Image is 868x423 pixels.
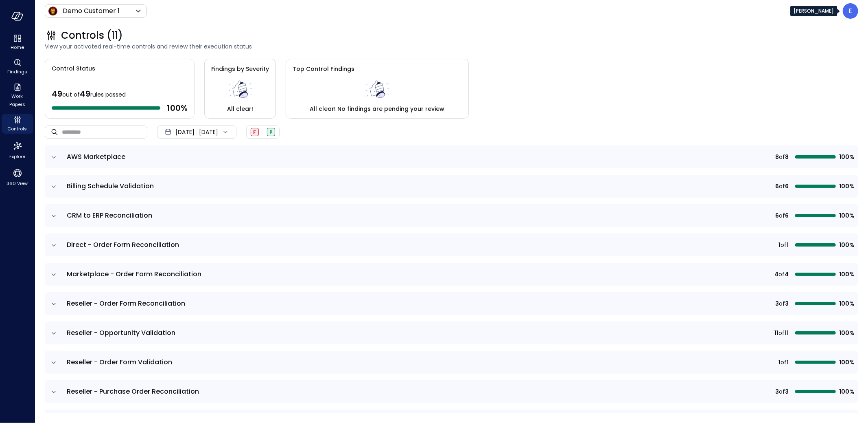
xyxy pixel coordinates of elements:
[787,240,789,249] span: 1
[790,6,837,16] div: [PERSON_NAME]
[269,129,273,136] span: P
[293,65,354,73] span: Top Control Findings
[785,211,789,220] span: 6
[67,299,185,308] span: Reseller - Order Form Reconciliation
[787,358,789,367] span: 1
[67,328,175,337] span: Reseller - Opportunity Validation
[175,128,195,137] span: [DATE]
[839,152,853,161] span: 100%
[67,387,199,396] span: Reseller - Purchase Order Reconciliation
[50,271,58,279] button: expand row
[781,240,787,249] span: of
[62,90,80,99] span: out of
[839,358,853,367] span: 100%
[2,114,33,134] div: Controls
[839,270,853,279] span: 100%
[50,300,58,308] button: expand row
[254,129,256,136] span: F
[227,104,253,113] span: All clear!
[211,65,269,73] span: Findings by Severity
[67,240,179,249] span: Direct - Order Form Reconciliation
[779,211,785,220] span: of
[839,240,853,249] span: 100%
[839,182,853,191] span: 100%
[2,33,33,52] div: Home
[50,212,58,220] button: expand row
[5,92,30,108] span: Work Papers
[67,357,172,367] span: Reseller - Order Form Validation
[778,358,781,367] span: 1
[2,166,33,188] div: 360 View
[849,6,853,16] p: E
[839,387,853,396] span: 100%
[50,388,58,396] button: expand row
[45,42,858,51] span: View your activated real-time controls and review their execution status
[785,387,789,396] span: 3
[779,299,785,308] span: of
[779,387,785,396] span: of
[839,211,853,220] span: 100%
[67,211,152,220] span: CRM to ERP Reconciliation
[67,181,154,191] span: Billing Schedule Validation
[67,269,201,279] span: Marketplace - Order Form Reconciliation
[775,152,779,161] span: 8
[52,88,62,99] span: 49
[48,6,58,16] img: Icon
[45,59,95,73] span: Control Status
[90,90,126,99] span: rules passed
[779,152,785,161] span: of
[785,299,789,308] span: 3
[785,328,789,337] span: 11
[8,125,27,133] span: Controls
[67,152,125,161] span: AWS Marketplace
[50,153,58,161] button: expand row
[775,387,779,396] span: 3
[839,328,853,337] span: 100%
[2,139,33,161] div: Explore
[11,43,24,51] span: Home
[843,3,858,19] div: Eleanor Yehudai
[50,241,58,249] button: expand row
[2,57,33,77] div: Findings
[63,6,120,16] p: Demo Customer 1
[775,182,779,191] span: 6
[785,152,789,161] span: 8
[267,128,275,136] div: Passed
[778,328,785,337] span: of
[778,240,781,249] span: 1
[9,152,25,161] span: Explore
[785,182,789,191] span: 6
[167,103,188,113] span: 100 %
[775,299,779,308] span: 3
[774,328,778,337] span: 11
[785,270,789,279] span: 4
[775,211,779,220] span: 6
[80,88,90,99] span: 49
[779,182,785,191] span: of
[7,179,28,187] span: 360 View
[61,29,123,42] span: Controls (11)
[7,68,27,76] span: Findings
[2,82,33,109] div: Work Papers
[778,270,785,279] span: of
[50,183,58,191] button: expand row
[839,299,853,308] span: 100%
[310,104,445,113] span: All clear! No findings are pending your review
[774,270,778,279] span: 4
[251,128,259,136] div: Failed
[781,358,787,367] span: of
[50,329,58,337] button: expand row
[50,359,58,367] button: expand row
